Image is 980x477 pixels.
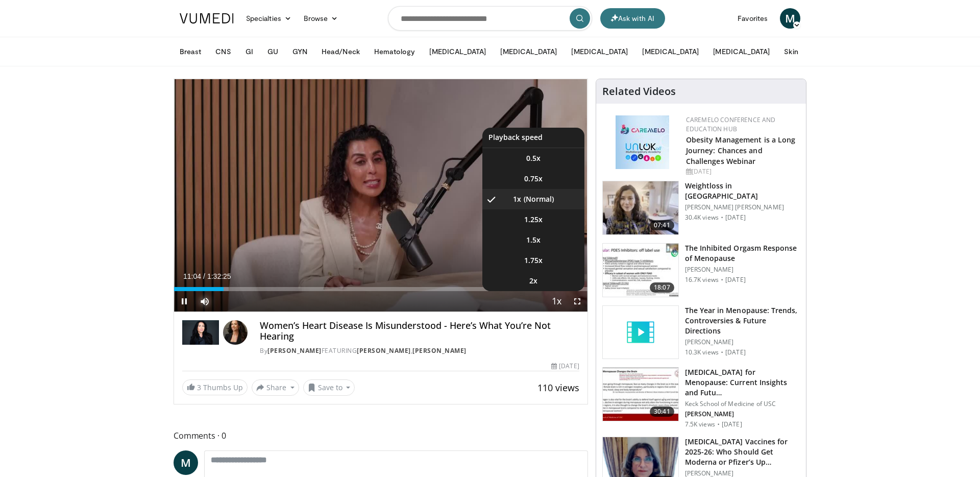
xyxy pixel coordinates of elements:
div: [DATE] [551,362,579,371]
img: 45df64a9-a6de-482c-8a90-ada250f7980c.png.150x105_q85_autocrop_double_scale_upscale_version-0.2.jpg [616,115,669,169]
div: · [717,420,720,428]
button: Mute [194,291,215,312]
button: [MEDICAL_DATA] [494,41,563,62]
a: 3 Thumbs Up [182,379,248,395]
span: 1.25x [524,214,543,225]
span: 11:04 [183,272,201,280]
a: [PERSON_NAME] [412,346,467,355]
a: The Year in Menopause: Trends, Controversies & Future Directions [PERSON_NAME] 10.3K views · [DATE] [602,305,800,360]
button: [MEDICAL_DATA] [707,41,776,62]
h4: Women’s Heart Disease Is Misunderstood - Here’s What You’re Not Hearing [260,320,579,342]
button: [MEDICAL_DATA] [565,41,634,62]
a: Browse [298,8,345,29]
button: CNS [209,41,237,62]
span: 0.75x [524,174,543,184]
button: GI [239,41,259,62]
p: 30.4K views [685,213,719,222]
div: By FEATURING , [260,346,579,355]
button: Head/Neck [315,41,366,62]
button: Breast [174,41,207,62]
input: Search topics, interventions [388,6,592,31]
h3: Weightloss in [GEOGRAPHIC_DATA] [685,181,800,201]
p: [DATE] [725,276,746,284]
h3: [MEDICAL_DATA] Vaccines for 2025-26: Who Should Get Moderna or Pfizer’s Up… [685,437,800,467]
video-js: Video Player [174,79,587,312]
button: Save to [303,379,355,396]
button: Ask with AI [600,8,665,29]
p: [DATE] [722,420,742,428]
a: 30:41 [MEDICAL_DATA] for Menopause: Current Insights and Futu… Keck School of Medicine of USC [PE... [602,367,800,428]
img: Dr. Gabrielle Lyon [182,320,219,345]
span: / [203,272,205,280]
span: 30:41 [650,407,674,417]
span: 1.5x [526,235,541,245]
img: 47271b8a-94f4-49c8-b914-2a3d3af03a9e.150x105_q85_crop-smart_upscale.jpg [603,368,678,421]
span: 07:41 [650,220,674,230]
div: [DATE] [686,167,798,176]
button: Share [252,379,299,396]
h4: Related Videos [602,85,676,98]
button: Playback Rate [547,291,567,312]
div: Progress Bar [174,287,587,291]
div: · [721,276,723,284]
p: [DATE] [725,213,746,222]
button: Pause [174,291,194,312]
img: 9983fed1-7565-45be-8934-aef1103ce6e2.150x105_q85_crop-smart_upscale.jpg [603,181,678,234]
a: 18:07 The Inhibited Orgasm Response of Menopause [PERSON_NAME] 16.7K views · [DATE] [602,243,800,297]
button: Hematology [368,41,422,62]
div: · [721,213,723,222]
p: [PERSON_NAME] [685,338,800,346]
a: 07:41 Weightloss in [GEOGRAPHIC_DATA] [PERSON_NAME] [PERSON_NAME] 30.4K views · [DATE] [602,181,800,235]
a: Favorites [731,8,774,29]
a: M [174,450,198,475]
img: 283c0f17-5e2d-42ba-a87c-168d447cdba4.150x105_q85_crop-smart_upscale.jpg [603,244,678,297]
p: [PERSON_NAME] [685,266,800,274]
span: Comments 0 [174,429,588,442]
img: VuMedi Logo [180,13,234,23]
h3: The Year in Menopause: Trends, Controversies & Future Directions [685,305,800,336]
p: Keck School of Medicine of USC [685,400,800,408]
span: 3 [197,383,201,392]
button: GU [261,41,284,62]
p: 7.5K views [685,420,715,428]
span: 0.5x [526,153,541,163]
h3: The Inhibited Orgasm Response of Menopause [685,243,800,264]
a: Obesity Management is a Long Journey: Chances and Challenges Webinar [686,135,796,166]
a: [PERSON_NAME] [267,346,322,355]
a: M [780,8,800,29]
p: [PERSON_NAME] [PERSON_NAME] [685,203,800,211]
a: Specialties [240,8,298,29]
img: video_placeholder_short.svg [603,306,678,359]
p: 10.3K views [685,348,719,356]
p: 16.7K views [685,276,719,284]
span: 1:32:25 [207,272,231,280]
button: [MEDICAL_DATA] [423,41,492,62]
a: [PERSON_NAME] [357,346,411,355]
span: 2x [529,276,537,286]
div: · [721,348,723,356]
button: [MEDICAL_DATA] [636,41,705,62]
span: 18:07 [650,282,674,293]
button: Fullscreen [567,291,587,312]
img: Avatar [223,320,248,345]
a: CaReMeLO Conference and Education Hub [686,115,776,133]
span: 1.75x [524,255,543,266]
button: GYN [286,41,313,62]
h3: [MEDICAL_DATA] for Menopause: Current Insights and Futu… [685,367,800,398]
p: [DATE] [725,348,746,356]
span: 110 views [537,381,579,394]
p: [PERSON_NAME] [685,410,800,418]
button: Skin [778,41,804,62]
span: 1x [513,194,521,204]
